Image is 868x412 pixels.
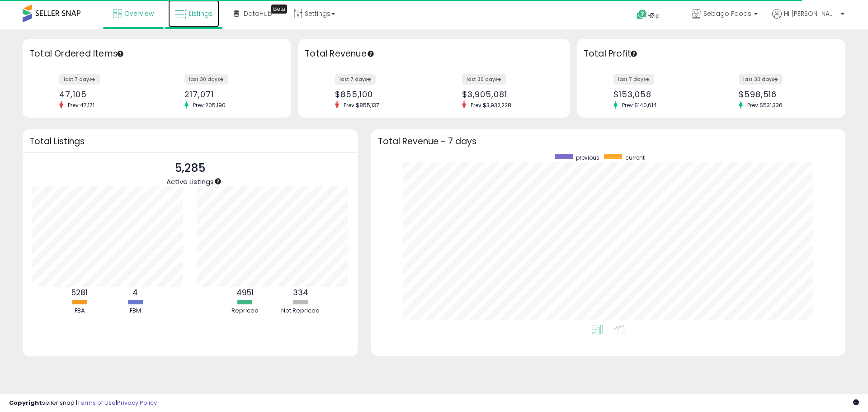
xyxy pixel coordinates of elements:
[772,9,844,29] a: Hi [PERSON_NAME]
[9,399,157,407] div: seller snap | |
[274,307,328,315] div: Not Repriced
[367,50,375,58] div: Tooltip anchor
[584,47,839,60] h3: Total Profit
[132,287,138,298] b: 4
[184,90,275,99] div: 217,071
[124,9,154,18] span: Overview
[739,90,830,99] div: $598,516
[293,287,308,298] b: 334
[636,9,647,20] i: Get Help
[189,101,230,109] span: Prev: 205,190
[271,5,287,14] div: Tooltip anchor
[339,101,384,109] span: Prev: $855,137
[189,9,212,18] span: Listings
[576,154,599,161] span: previous
[71,287,88,298] b: 5281
[743,101,787,109] span: Prev: $531,336
[739,74,783,85] label: last 30 days
[625,154,645,161] span: current
[218,307,272,315] div: Repriced
[59,90,150,99] div: 47,105
[29,138,351,145] h3: Total Listings
[59,74,100,85] label: last 7 days
[9,398,42,407] strong: Copyright
[462,74,506,85] label: last 30 days
[305,47,563,60] h3: Total Revenue
[613,90,704,99] div: $153,058
[29,47,284,60] h3: Total Ordered Items
[166,177,214,186] span: Active Listings
[647,12,660,19] span: Help
[784,9,838,18] span: Hi [PERSON_NAME]
[236,287,254,298] b: 4951
[335,74,376,85] label: last 7 days
[462,90,554,99] div: $3,905,081
[52,307,107,315] div: FBA
[77,398,116,407] a: Terms of Use
[108,307,162,315] div: FBM
[117,398,157,407] a: Privacy Policy
[335,90,427,99] div: $855,100
[378,138,839,145] h3: Total Revenue - 7 days
[214,177,222,185] div: Tooltip anchor
[244,9,272,18] span: DataHub
[184,74,228,85] label: last 30 days
[466,101,516,109] span: Prev: $3,932,228
[116,50,124,58] div: Tooltip anchor
[703,9,751,18] span: Sebago Foods
[166,160,214,177] p: 5,285
[63,101,99,109] span: Prev: 47,171
[630,50,638,58] div: Tooltip anchor
[618,101,661,109] span: Prev: $140,614
[613,74,654,85] label: last 7 days
[629,2,677,29] a: Help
